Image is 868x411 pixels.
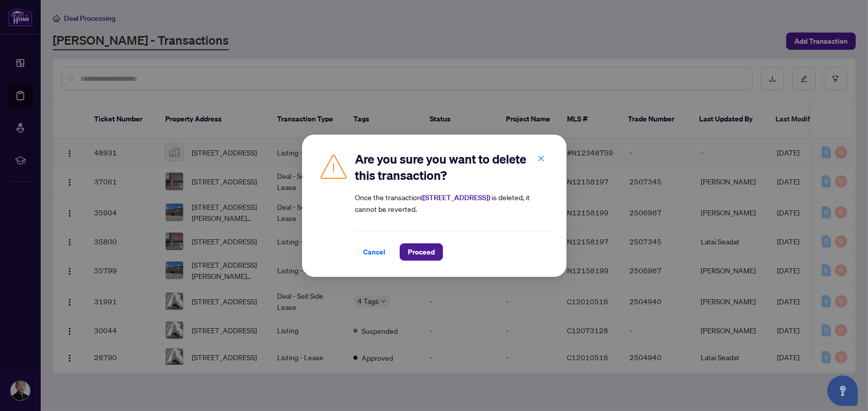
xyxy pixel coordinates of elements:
[355,192,550,214] article: Once the transaction is deleted, it cannot be reverted.
[408,244,435,260] span: Proceed
[355,243,394,261] button: Cancel
[363,244,385,260] span: Cancel
[400,243,443,261] button: Proceed
[827,375,858,406] button: Open asap
[421,193,490,202] strong: ( [STREET_ADDRESS] )
[355,151,550,183] h2: Are you sure you want to delete this transaction?
[537,154,545,162] span: close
